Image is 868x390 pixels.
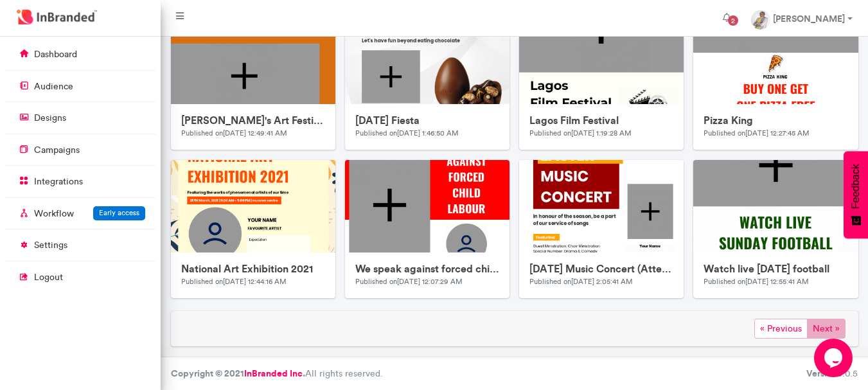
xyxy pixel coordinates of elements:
h6: [DATE] Fiesta [355,114,499,127]
p: dashboard [34,48,77,61]
span: Next » [807,319,846,339]
p: campaigns [34,144,80,157]
a: InBranded Inc [244,368,303,379]
p: designs [34,112,66,125]
strong: [PERSON_NAME] [773,13,845,24]
small: Published on [DATE] 1:46:50 AM [355,129,459,137]
h6: [PERSON_NAME]'s Art Festival [181,114,325,127]
div: 3.0.5 [806,368,858,380]
h6: [DATE] Music Concert (Attendee's Badge) [529,263,673,275]
small: Published on [DATE] 12:49:41 AM [181,129,287,137]
span: Early access [99,208,139,217]
span: « Previous [754,319,808,339]
p: settings [34,239,67,252]
h6: We speak against forced child labour [355,263,499,275]
small: Published on [DATE] 2:05:41 AM [529,277,633,286]
h6: Lagos Film Festival [529,114,673,127]
button: Feedback - Show survey [844,151,868,238]
h6: Watch live [DATE] football [704,263,847,275]
small: Published on [DATE] 12:44:16 AM [181,277,287,286]
strong: Copyright © 2021 . [171,368,305,379]
h6: National Art Exhibition 2021 [181,263,325,275]
small: Published on [DATE] 1:19:28 AM [529,129,632,137]
h6: Pizza King [704,114,847,127]
img: profile dp [751,10,770,30]
iframe: chat widget [814,339,855,377]
b: Version [806,368,837,379]
img: InBranded Logo [13,6,100,28]
span: Feedback [850,164,862,209]
span: 2 [728,15,738,26]
p: logout [34,271,63,284]
small: Published on [DATE] 12:55:41 AM [704,277,809,286]
p: integrations [34,175,83,188]
p: Workflow [34,208,74,220]
p: audience [34,80,73,93]
small: Published on [DATE] 12:07:29 AM [355,277,463,286]
small: Published on [DATE] 12:27:45 AM [704,129,810,137]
